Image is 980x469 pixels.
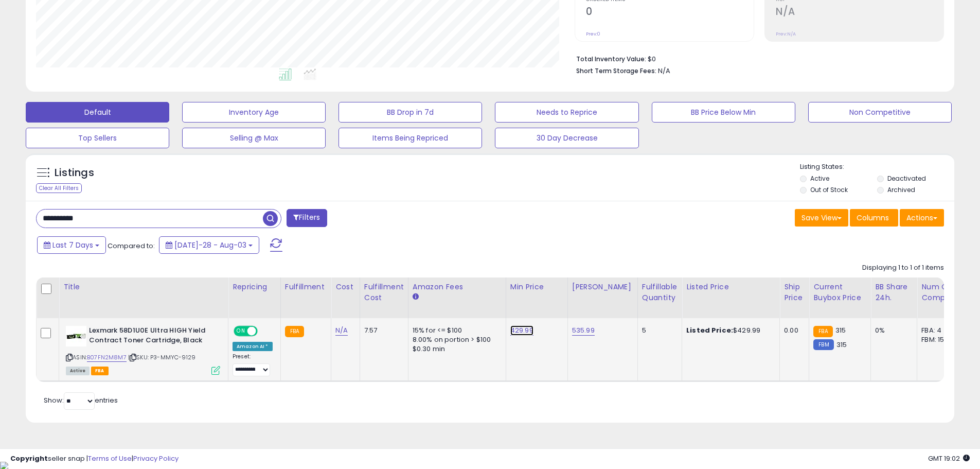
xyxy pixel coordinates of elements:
[413,326,498,335] div: 15% for <= $100
[686,282,775,292] div: Listed Price
[921,335,955,344] div: FBM: 15
[66,326,220,374] div: ASIN:
[813,326,832,337] small: FBA
[88,454,132,463] a: Terms of Use
[128,353,195,361] span: | SKU: P3-MMYC-9129
[287,209,327,227] button: Filters
[182,102,326,123] button: Inventory Age
[174,240,246,250] span: [DATE]-28 - Aug-03
[338,128,482,148] button: Items Being Repriced
[572,282,633,292] div: [PERSON_NAME]
[335,282,355,292] div: Cost
[810,185,848,194] label: Out of Stock
[510,282,563,292] div: Min Price
[495,102,638,123] button: Needs to Reprice
[10,454,48,463] strong: Copyright
[810,174,829,183] label: Active
[335,325,348,336] a: N/A
[52,240,93,250] span: Last 7 Days
[413,344,498,354] div: $0.30 min
[572,325,595,336] a: 535.99
[887,174,926,183] label: Deactivated
[836,340,847,350] span: 315
[800,162,954,172] p: Listing States:
[91,367,109,375] span: FBA
[37,236,106,254] button: Last 7 Days
[36,183,82,193] div: Clear All Filters
[835,325,846,335] span: 315
[338,102,482,123] button: BB Drop in 7d
[586,6,754,20] h2: 0
[89,326,214,348] b: Lexmark 58D1U0E Ultra HIGH Yield Contract Toner Cartridge, Black
[256,327,273,336] span: OFF
[658,66,670,76] span: N/A
[776,6,943,20] h2: N/A
[813,282,866,303] div: Current Buybox Price
[642,282,678,303] div: Fulfillable Quantity
[413,335,498,344] div: 8.00% on portion > $100
[159,236,259,254] button: [DATE]-28 - Aug-03
[495,128,638,148] button: 30 Day Decrease
[784,326,801,335] div: 0.00
[652,102,795,123] button: BB Price Below Min
[10,454,179,464] div: seller snap | |
[26,128,169,148] button: Top Sellers
[182,128,326,148] button: Selling @ Max
[928,454,970,463] span: 2025-08-11 19:02 GMT
[44,395,118,405] span: Show: entries
[233,282,276,292] div: Repricing
[576,66,656,75] b: Short Term Storage Fees:
[887,185,915,194] label: Archived
[510,325,533,336] a: 429.99
[133,454,179,463] a: Privacy Policy
[285,282,327,292] div: Fulfillment
[875,282,913,303] div: BB Share 24h.
[233,353,273,376] div: Preset:
[26,102,169,123] button: Default
[795,209,848,227] button: Save View
[857,213,889,223] span: Columns
[63,282,224,292] div: Title
[875,326,909,335] div: 0%
[900,209,944,227] button: Actions
[55,166,94,180] h5: Listings
[413,292,419,302] small: Amazon Fees.
[921,326,955,335] div: FBA: 4
[235,327,247,336] span: ON
[784,282,805,303] div: Ship Price
[233,342,273,351] div: Amazon AI *
[364,282,404,303] div: Fulfillment Cost
[364,326,400,335] div: 7.57
[108,241,155,251] span: Compared to:
[776,31,796,37] small: Prev: N/A
[66,367,90,375] span: All listings currently available for purchase on Amazon
[686,326,772,335] div: $429.99
[413,282,502,292] div: Amazon Fees
[642,326,674,335] div: 5
[850,209,898,227] button: Columns
[813,339,833,350] small: FBM
[576,55,646,63] b: Total Inventory Value:
[586,31,600,37] small: Prev: 0
[686,325,733,335] b: Listed Price:
[576,52,936,64] li: $0
[87,353,127,362] a: B07FN2M8M7
[66,326,86,346] img: 31ARNMqT+ZL._SL40_.jpg
[921,282,959,303] div: Num of Comp.
[285,326,304,337] small: FBA
[808,102,952,123] button: Non Competitive
[862,263,944,273] div: Displaying 1 to 1 of 1 items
